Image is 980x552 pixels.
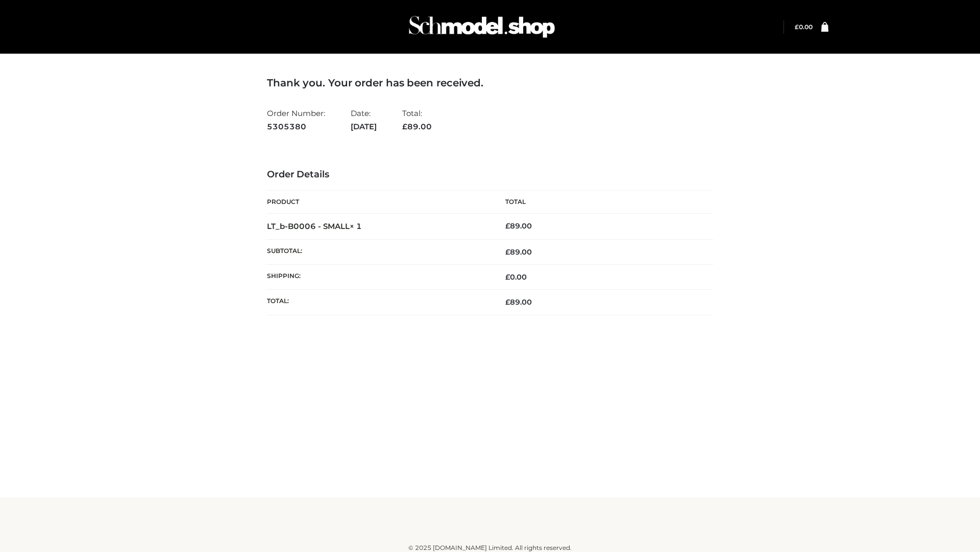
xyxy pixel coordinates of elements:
a: £0.00 [795,23,813,31]
th: Total [490,191,713,214]
span: £ [505,247,510,257]
span: 89.00 [505,297,532,307]
bdi: 0.00 [505,272,527,282]
span: £ [505,221,510,231]
h3: Thank you. Your order has been received. [267,77,713,89]
span: 89.00 [402,122,432,131]
span: £ [505,297,510,307]
span: £ [795,23,799,31]
th: Subtotal: [267,239,490,264]
bdi: 89.00 [505,221,532,231]
th: Product [267,191,490,214]
img: Schmodel Admin 964 [405,7,558,47]
strong: LT_b-B0006 - SMALL [267,221,362,231]
h3: Order Details [267,169,713,180]
li: Order Number: [267,104,325,135]
bdi: 0.00 [795,23,813,31]
th: Total: [267,290,490,315]
span: £ [505,272,510,282]
span: 89.00 [505,247,532,257]
th: Shipping: [267,265,490,290]
strong: [DATE] [351,120,377,133]
li: Total: [402,104,432,135]
li: Date: [351,104,377,135]
strong: 5305380 [267,120,325,133]
span: £ [402,122,407,131]
strong: × 1 [350,221,362,231]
